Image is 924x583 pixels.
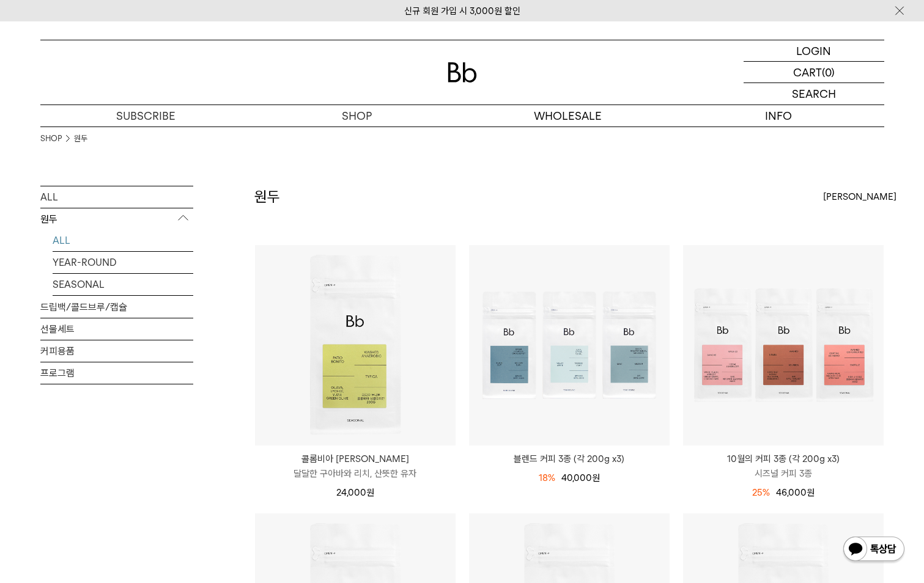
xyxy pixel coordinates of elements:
[807,487,815,498] span: 원
[822,62,835,82] p: (0)
[40,133,62,145] a: SHOP
[53,274,193,295] a: SEASONAL
[404,5,520,16] a: 신규 회원 가입 시 3,000원 할인
[793,62,822,82] p: CART
[251,105,462,127] a: SHOP
[40,186,193,208] a: ALL
[366,487,374,498] span: 원
[776,487,815,498] span: 46,000
[40,362,193,384] a: 프로그램
[448,62,477,82] img: 로고
[561,472,600,483] span: 40,000
[683,466,884,481] p: 시즈널 커피 3종
[40,340,193,362] a: 커피용품
[40,318,193,340] a: 선물세트
[53,252,193,273] a: YEAR-ROUND
[683,452,884,466] p: 10월의 커피 3종 (각 200g x3)
[673,105,884,127] p: INFO
[469,245,670,446] img: 블렌드 커피 3종 (각 200g x3)
[744,62,884,83] a: CART (0)
[53,230,193,251] a: ALL
[40,208,193,230] p: 원두
[255,452,456,466] p: 콜롬비아 [PERSON_NAME]
[683,452,884,481] a: 10월의 커피 3종 (각 200g x3) 시즈널 커피 3종
[792,83,836,105] p: SEARCH
[539,471,555,485] div: 18%
[254,186,280,207] h2: 원두
[462,105,673,127] p: WHOLESALE
[336,487,374,498] span: 24,000
[255,245,456,446] img: 콜롬비아 파티오 보니토
[40,105,251,127] a: SUBSCRIBE
[796,40,831,61] p: LOGIN
[255,466,456,481] p: 달달한 구아바와 리치, 산뜻한 유자
[752,485,770,500] div: 25%
[469,452,670,466] a: 블렌드 커피 3종 (각 200g x3)
[255,452,456,481] a: 콜롬비아 [PERSON_NAME] 달달한 구아바와 리치, 산뜻한 유자
[683,245,884,446] img: 10월의 커피 3종 (각 200g x3)
[823,189,896,204] span: [PERSON_NAME]
[592,472,600,483] span: 원
[842,535,906,565] img: 카카오톡 채널 1:1 채팅 버튼
[74,133,87,145] a: 원두
[744,40,884,62] a: LOGIN
[40,296,193,318] a: 드립백/콜드브루/캡슐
